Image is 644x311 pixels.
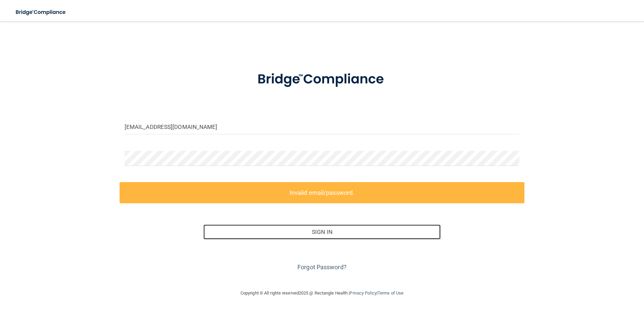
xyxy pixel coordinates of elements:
[10,5,72,19] img: bridge_compliance_login_screen.278c3ca4.svg
[125,119,520,134] input: Email
[199,282,445,304] div: Copyright © All rights reserved 2025 @ Rectangle Health | |
[120,182,525,203] label: Invalid email/password.
[203,224,441,239] button: Sign In
[297,264,347,271] a: Forgot Password?
[350,290,376,296] a: Privacy Policy
[378,290,404,296] a: Terms of Use
[244,62,400,97] img: bridge_compliance_login_screen.278c3ca4.svg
